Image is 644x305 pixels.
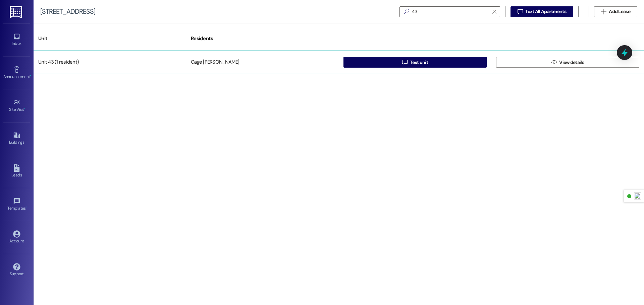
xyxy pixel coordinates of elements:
[34,56,186,69] div: Unit 43 (1 resident)
[3,97,30,115] a: Site Visit •
[412,7,489,16] input: Search by resident name or unit number
[186,30,339,47] div: Residents
[511,6,573,17] button: Text All Apartments
[3,130,30,148] a: Buildings
[525,8,566,15] span: Text All Apartments
[40,8,95,15] div: [STREET_ADDRESS]
[594,6,637,17] button: Add Lease
[34,30,186,47] div: Unit
[496,57,639,68] button: View details
[551,60,556,65] i: 
[10,6,23,18] img: ResiDesk Logo
[3,261,30,279] a: Support
[410,59,428,66] span: Text unit
[343,57,487,68] button: Text unit
[609,8,630,15] span: Add Lease
[3,162,30,180] a: Leads
[3,228,30,246] a: Account
[24,106,25,111] span: •
[518,9,523,14] i: 
[601,9,606,14] i: 
[402,60,407,65] i: 
[30,73,31,78] span: •
[3,196,30,214] a: Templates •
[3,31,30,49] a: Inbox
[559,59,584,66] span: View details
[26,205,27,210] span: •
[191,59,239,66] div: Gage [PERSON_NAME]
[401,8,412,15] i: 
[489,7,500,17] button: Clear text
[492,9,496,14] i: 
